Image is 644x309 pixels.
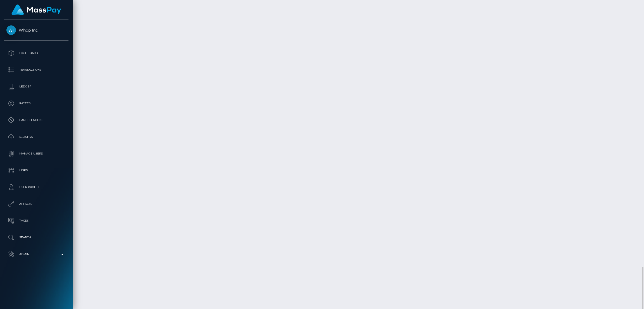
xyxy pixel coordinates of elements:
[6,49,66,57] p: Dashboard
[6,217,66,225] p: Taxes
[6,233,66,242] p: Search
[4,197,68,211] a: API Keys
[4,130,68,144] a: Batches
[4,163,68,177] a: Links
[4,214,68,228] a: Taxes
[6,133,66,141] p: Batches
[6,200,66,208] p: API Keys
[4,180,68,194] a: User Profile
[6,116,66,124] p: Cancellations
[4,113,68,127] a: Cancellations
[6,166,66,175] p: Links
[4,80,68,94] a: Ledger
[11,4,61,15] img: MassPay Logo
[6,82,66,91] p: Ledger
[4,96,68,110] a: Payees
[6,66,66,74] p: Transactions
[4,46,68,60] a: Dashboard
[4,247,68,261] a: Admin
[6,99,66,108] p: Payees
[4,28,68,33] span: Whop Inc
[4,147,68,161] a: Manage Users
[6,149,66,158] p: Manage Users
[4,230,68,244] a: Search
[4,63,68,77] a: Transactions
[6,250,66,258] p: Admin
[6,183,66,191] p: User Profile
[6,25,16,35] img: Whop Inc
